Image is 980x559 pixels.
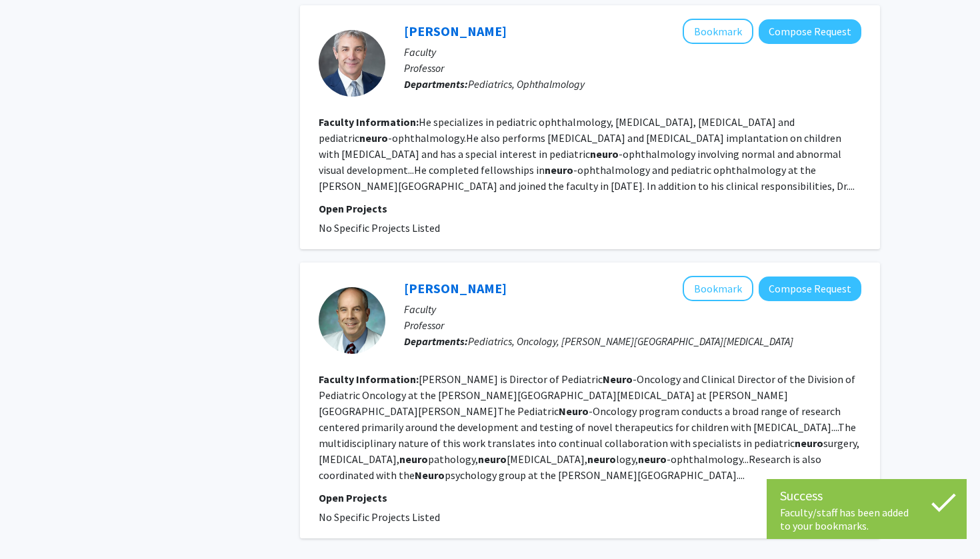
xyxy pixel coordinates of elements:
button: Add Kenneth Cohen to Bookmarks [683,276,753,301]
b: Departments: [404,334,468,348]
b: neuro [359,131,388,145]
p: Professor [404,60,861,76]
p: Open Projects [319,490,861,506]
button: Add Michael Repka to Bookmarks [683,19,753,44]
b: neuro [795,436,823,450]
div: Success [780,486,953,506]
p: Open Projects [319,201,861,217]
p: Professor [404,317,861,333]
span: No Specific Projects Listed [319,510,440,524]
iframe: Chat [10,499,57,549]
b: Neuro [603,372,633,386]
div: Faculty/staff has been added to your bookmarks. [780,506,953,532]
fg-read-more: He specializes in pediatric ophthalmology, [MEDICAL_DATA], [MEDICAL_DATA] and pediatric -ophthalm... [319,115,855,193]
a: [PERSON_NAME] [404,23,507,39]
span: No Specific Projects Listed [319,221,440,235]
span: Pediatrics, Oncology, [PERSON_NAME][GEOGRAPHIC_DATA][MEDICAL_DATA] [468,334,793,348]
b: neuro [399,452,428,466]
b: Faculty Information: [319,115,419,129]
b: neuro [638,452,667,466]
fg-read-more: [PERSON_NAME] is Director of Pediatric -Oncology and Clinical Director of the Division of Pediatr... [319,372,859,482]
b: Neuro [559,404,589,418]
b: Departments: [404,77,468,91]
a: [PERSON_NAME] [404,280,507,296]
p: Faculty [404,44,861,60]
p: Faculty [404,301,861,317]
b: neuro [545,163,573,177]
button: Compose Request to Michael Repka [759,19,861,44]
b: Faculty Information: [319,372,419,386]
b: Neuro [415,468,445,482]
b: neuro [478,452,507,466]
span: Pediatrics, Ophthalmology [468,77,585,91]
b: neuro [587,452,616,466]
button: Compose Request to Kenneth Cohen [759,277,861,301]
b: neuro [590,147,619,161]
